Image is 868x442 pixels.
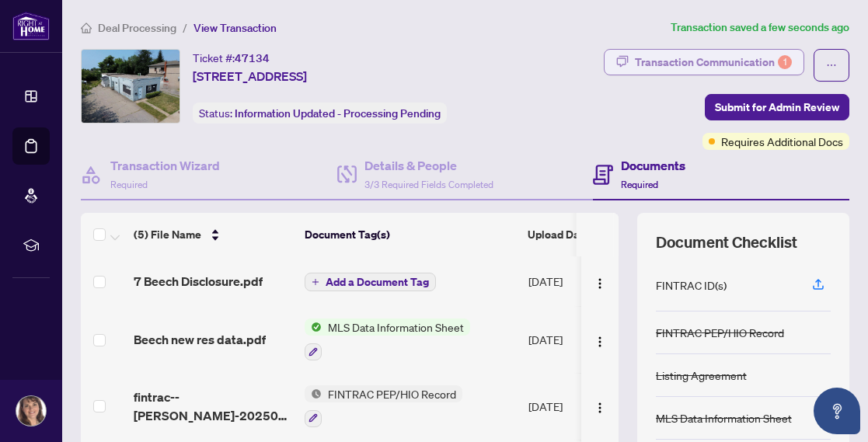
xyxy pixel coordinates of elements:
img: Status Icon [305,385,322,402]
h4: Details & People [364,156,493,175]
td: [DATE] [522,306,628,373]
img: logo [12,12,50,40]
span: Document Checklist [656,231,797,253]
img: Status Icon [305,318,322,336]
span: [STREET_ADDRESS] [193,67,307,85]
img: Logo [594,277,606,290]
span: Requires Additional Docs [721,133,843,150]
span: (5) File Name [134,226,201,243]
span: Required [621,179,658,190]
td: [DATE] [522,256,628,306]
th: Document Tag(s) [298,213,521,256]
span: fintrac--[PERSON_NAME]-20250819-035736.pdf [134,388,292,425]
div: FINTRAC PEP/HIO Record [656,324,784,341]
h4: Transaction Wizard [110,156,220,175]
h4: Documents [621,156,685,175]
th: (5) File Name [127,213,298,256]
div: Status: [193,103,447,124]
span: View Transaction [193,21,277,35]
span: Information Updated - Processing Pending [235,106,441,120]
button: Status IconMLS Data Information Sheet [305,318,470,360]
button: Status IconFINTRAC PEP/HIO Record [305,385,462,427]
button: Add a Document Tag [305,272,436,292]
span: Upload Date [528,226,590,243]
img: Logo [594,402,606,414]
span: 47134 [235,51,270,65]
div: Listing Agreement [656,367,747,384]
div: 1 [778,55,792,69]
span: 3/3 Required Fields Completed [364,179,493,190]
button: Logo [587,327,612,352]
button: Open asap [814,388,860,434]
span: Add a Document Tag [326,277,429,287]
img: Profile Icon [16,396,46,426]
span: Beech new res data.pdf [134,330,266,349]
span: FINTRAC PEP/HIO Record [322,385,462,402]
img: Logo [594,336,606,348]
div: MLS Data Information Sheet [656,409,792,426]
button: Transaction Communication1 [604,49,804,75]
span: Submit for Admin Review [715,95,839,120]
span: Required [110,179,148,190]
button: Submit for Admin Review [705,94,849,120]
div: Ticket #: [193,49,270,67]
span: plus [312,278,319,286]
div: FINTRAC ID(s) [656,277,727,294]
button: Add a Document Tag [305,273,436,291]
td: [DATE] [522,373,628,440]
button: Logo [587,394,612,419]
span: Deal Processing [98,21,176,35]
span: home [81,23,92,33]
article: Transaction saved a few seconds ago [671,19,849,37]
span: ellipsis [826,60,837,71]
span: MLS Data Information Sheet [322,318,470,336]
li: / [183,19,187,37]
span: 7 Beech Disclosure.pdf [134,272,263,291]
img: IMG-X12324271_1.jpg [82,50,180,123]
button: Logo [587,269,612,294]
div: Transaction Communication [635,50,792,75]
th: Upload Date [521,213,627,256]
